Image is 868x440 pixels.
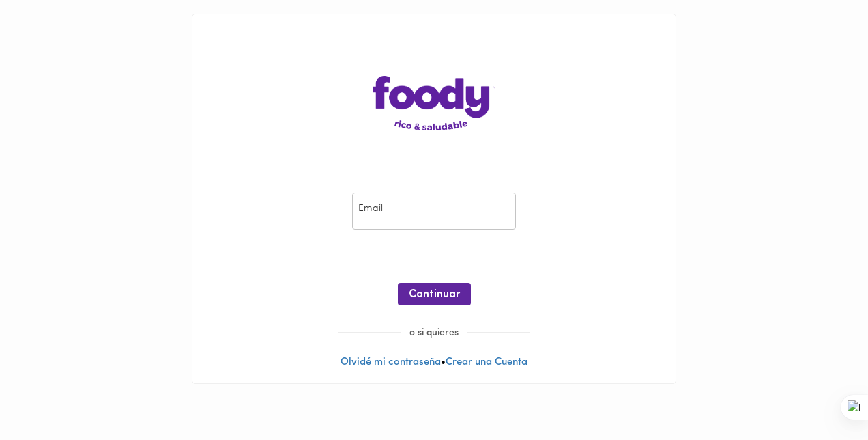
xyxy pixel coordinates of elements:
button: Continuar [398,283,471,305]
span: o si quieres [401,328,467,338]
a: Olvidé mi contraseña [341,357,441,368]
input: pepitoperez@gmail.com [352,193,516,230]
iframe: Messagebird Livechat Widget [789,361,854,426]
a: Crear una Cuenta [446,357,527,368]
span: Continuar [409,288,460,301]
div: • [192,14,676,383]
img: logo-main-page.png [373,76,495,130]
